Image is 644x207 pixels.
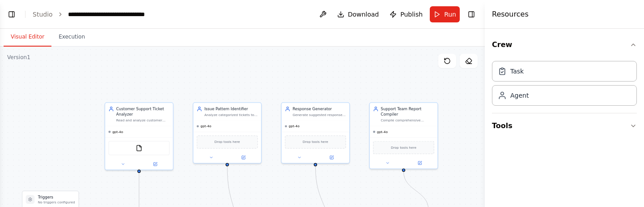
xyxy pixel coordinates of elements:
button: Publish [386,6,426,22]
div: Compile comprehensive summaries and reports for the support team, highlighting urgent escalations... [381,118,434,123]
div: Response Generator [292,106,346,112]
h4: Resources [492,9,529,20]
span: gpt-4o [112,129,123,134]
button: Open in side panel [316,154,347,161]
button: Download [334,6,383,22]
button: Tools [492,113,637,138]
div: Support Team Report Compiler [381,106,434,117]
button: Open in side panel [404,160,436,166]
div: Read and analyze customer support tickets from {ticket_source}, categorize them by urgency level ... [116,118,170,123]
button: Open in side panel [140,161,171,168]
button: Execution [51,28,92,47]
button: Visual Editor [4,28,51,47]
div: Support Team Report CompilerCompile comprehensive summaries and reports for the support team, hig... [369,102,438,169]
span: Publish [400,10,423,19]
div: Version 1 [7,54,30,61]
button: Show left sidebar [5,8,18,21]
span: Drop tools here [303,139,328,145]
span: gpt-4o [289,124,300,129]
p: No triggers configured [38,200,75,204]
div: Customer Support Ticket Analyzer [116,106,170,117]
span: gpt-4o [377,129,388,134]
span: Drop tools here [391,145,416,150]
div: Issue Pattern Identifier [204,106,258,112]
div: Generate suggested responses and solutions for frequently asked questions and common issues based... [292,113,346,117]
div: Response GeneratorGenerate suggested responses and solutions for frequently asked questions and c... [281,102,350,164]
div: Crew [492,57,637,113]
nav: breadcrumb [33,10,169,19]
div: Analyze categorized tickets to identify common issues, recurring problems, and trending topics th... [204,113,258,117]
h3: Triggers [38,194,75,200]
div: Agent [510,91,529,100]
div: Task [510,67,524,76]
span: Drop tools here [215,139,240,145]
button: Open in side panel [228,154,259,161]
div: Customer Support Ticket AnalyzerRead and analyze customer support tickets from {ticket_source}, c... [105,102,174,170]
span: Run [444,10,456,19]
span: gpt-4o [200,124,211,129]
img: FileReadTool [136,145,143,151]
button: Crew [492,32,637,57]
a: Studio [33,11,53,18]
div: Issue Pattern IdentifierAnalyze categorized tickets to identify common issues, recurring problems... [193,102,262,164]
button: Hide right sidebar [465,8,478,21]
span: Download [348,10,379,19]
button: Run [430,6,460,22]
